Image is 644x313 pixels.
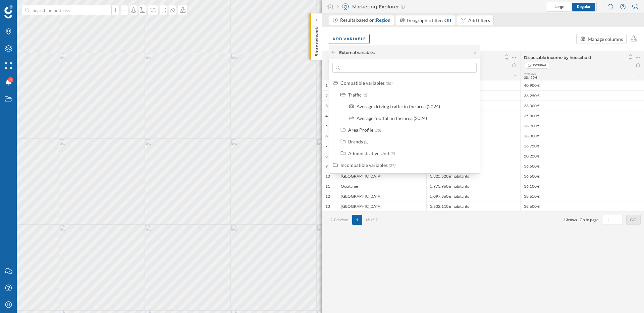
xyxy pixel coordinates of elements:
[426,171,520,181] div: 3,325,520 inhabitants
[363,92,367,98] span: (2)
[524,71,536,75] span: Average
[325,93,328,99] span: 2
[342,3,349,10] img: explorer.svg
[9,76,13,83] span: 9+
[364,139,368,144] span: (2)
[588,36,623,43] div: Manage columns
[357,115,427,121] div: Average footfall in the area (2024)
[325,164,328,169] span: 9
[520,161,644,171] div: 36,600 €
[524,55,591,60] span: Disposable income by household
[376,17,390,23] span: Region
[325,103,328,109] span: 3
[390,151,395,156] span: (5)
[340,80,385,86] div: Compatible variables
[605,216,621,223] input: 1
[468,17,490,24] div: Add filters
[520,131,644,141] div: 38,300 €
[357,104,440,109] div: Average driving traffic in the area (2024)
[426,201,520,211] div: 3,832,110 inhabitants
[325,58,334,64] span: #
[520,111,644,121] div: 35,800 €
[325,153,328,159] span: 8
[337,181,426,191] div: Occitanie
[520,121,644,131] div: 36,900 €
[580,217,599,223] span: Go to page:
[348,139,363,144] div: Brands
[520,171,644,181] div: 36,600 €
[325,143,328,149] span: 7
[389,163,395,168] span: (27)
[554,4,564,9] span: Large
[386,81,392,86] span: (36)
[520,181,644,191] div: 36,100 €
[520,201,644,211] div: 38,600 €
[444,17,451,24] div: Off
[348,92,362,98] div: Traffic
[325,133,328,139] span: 6
[577,4,591,9] span: Regular
[407,17,443,23] span: Geographic filter:
[313,23,320,56] p: Store network
[520,90,644,101] div: 36,250 €
[348,127,373,133] div: Area Profile
[348,150,389,156] div: Administrative Unit
[325,184,330,189] span: 11
[340,162,388,168] div: Incompatible variables
[325,113,328,119] span: 4
[520,101,644,111] div: 38,000 €
[337,171,426,181] div: [GEOGRAPHIC_DATA]
[325,123,328,129] span: 5
[325,194,330,199] span: 12
[325,83,328,88] span: 1
[426,191,520,201] div: 5,097,860 inhabitants
[325,204,330,209] span: 13
[520,80,644,90] div: 40,900 €
[339,50,375,56] div: External variables
[4,5,13,18] img: Geoblink Logo
[577,217,578,222] span: .
[337,3,405,10] div: Marketing Explorer
[13,5,46,11] span: Assistance
[520,191,644,201] div: 38,650 €
[563,217,568,222] span: 13
[533,62,546,69] span: External
[337,191,426,201] div: [GEOGRAPHIC_DATA]
[426,181,520,191] div: 5,973,960 inhabitants
[374,128,381,133] span: (23)
[325,174,330,179] span: 10
[524,75,537,79] span: 38,450 €
[520,151,644,161] div: 50,250 €
[520,141,644,151] div: 36,750 €
[340,17,390,23] div: Results based on:
[337,201,426,211] div: [GEOGRAPHIC_DATA]
[568,217,577,222] span: rows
